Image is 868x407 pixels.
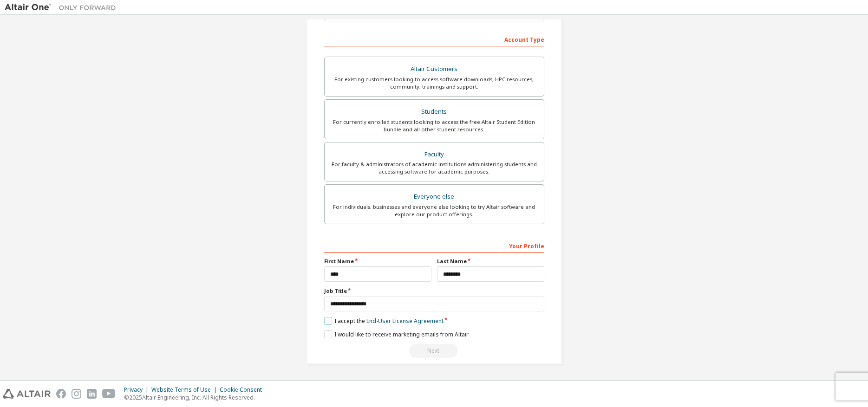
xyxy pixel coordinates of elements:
label: I would like to receive marketing emails from Altair [324,330,469,338]
img: facebook.svg [56,389,66,399]
img: instagram.svg [72,389,81,399]
div: For currently enrolled students looking to access the free Altair Student Edition bundle and all ... [330,118,538,133]
div: Altair Customers [330,63,538,76]
img: altair_logo.svg [3,389,51,399]
div: For existing customers looking to access software downloads, HPC resources, community, trainings ... [330,76,538,90]
div: Your Profile [324,238,544,253]
div: Account Type [324,32,544,46]
a: End-User License Agreement [366,317,444,325]
label: Last Name [437,258,544,265]
div: Faculty [330,148,538,161]
label: I accept the [324,317,444,325]
p: © 2025 Altair Engineering, Inc. All Rights Reserved. [124,394,268,401]
div: Cookie Consent [220,386,268,394]
div: For individuals, businesses and everyone else looking to try Altair software and explore our prod... [330,203,538,218]
div: Everyone else [330,190,538,203]
div: Read and acccept EULA to continue [324,344,544,358]
img: linkedin.svg [87,389,97,399]
div: Privacy [124,386,151,394]
div: For faculty & administrators of academic institutions administering students and accessing softwa... [330,161,538,175]
img: youtube.svg [102,389,116,399]
label: Job Title [324,287,544,295]
label: First Name [324,258,431,265]
div: Website Terms of Use [151,386,220,394]
div: Students [330,105,538,118]
img: Altair One [5,3,121,12]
